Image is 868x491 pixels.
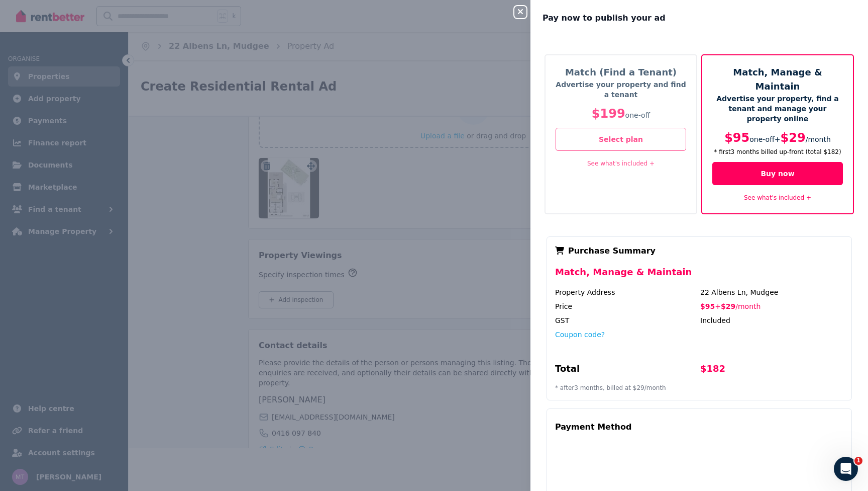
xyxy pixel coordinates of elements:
span: $95 [700,302,715,310]
div: Property Address [555,287,698,297]
span: Pay now to publish your ad [542,12,666,24]
div: Total [555,362,698,380]
p: Advertise your property, find a tenant and manage your property online [712,94,843,124]
div: Payment Method [555,417,631,437]
a: See what's included + [744,194,811,201]
span: / month [806,135,831,143]
span: + [715,302,721,310]
span: one-off [749,135,775,143]
h5: Match, Manage & Maintain [712,65,843,94]
span: / month [735,302,761,310]
div: Match, Manage & Maintain [555,265,843,287]
div: Price [555,301,698,311]
div: GST [555,315,698,325]
p: Advertise your property and find a tenant [556,79,686,100]
p: * first 3 month s billed up-front (total $182 ) [712,148,843,156]
span: $95 [724,131,749,145]
div: 22 Albens Ln, Mudgee [700,287,843,297]
span: $199 [592,107,625,121]
p: * after 3 month s, billed at $29 / month [555,384,843,392]
span: $29 [721,302,735,310]
div: Purchase Summary [555,245,843,257]
span: + [775,135,781,143]
div: $182 [700,362,843,380]
button: Buy now [712,162,843,185]
button: Coupon code? [555,330,605,340]
button: Select plan [556,128,686,151]
div: Included [700,315,843,325]
a: See what's included + [587,160,655,167]
h5: Match (Find a Tenant) [556,65,686,79]
span: 1 [854,457,862,465]
span: one-off [625,111,650,119]
span: $29 [781,131,806,145]
iframe: Intercom live chat [834,457,858,481]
